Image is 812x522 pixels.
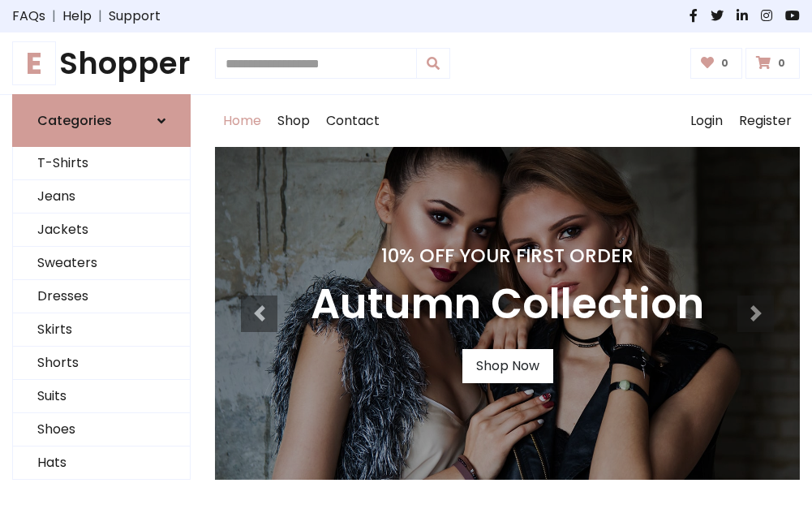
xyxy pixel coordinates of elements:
[462,349,553,383] a: Shop Now
[62,6,92,26] a: Help
[774,56,789,71] span: 0
[13,280,190,313] a: Dresses
[745,48,800,79] a: 0
[215,95,269,147] a: Home
[682,95,731,147] a: Login
[717,56,733,71] span: 0
[13,147,190,180] a: T-Shirts
[318,95,388,147] a: Contact
[13,180,190,214] a: Jeans
[13,380,190,413] a: Suits
[13,247,190,280] a: Sweaters
[12,41,56,85] span: E
[731,95,800,147] a: Register
[13,214,190,247] a: Jackets
[12,45,191,81] h1: Shopper
[311,280,704,330] h3: Autumn Collection
[12,94,191,147] a: Categories
[13,313,190,347] a: Skirts
[690,48,743,79] a: 0
[92,6,109,26] span: |
[45,6,62,26] span: |
[269,95,318,147] a: Shop
[13,413,190,447] a: Shoes
[37,113,112,128] h6: Categories
[13,447,190,480] a: Hats
[12,6,45,26] a: FAQs
[311,244,704,267] h4: 10% Off Your First Order
[109,6,161,26] a: Support
[12,45,191,81] a: EShopper
[13,347,190,380] a: Shorts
